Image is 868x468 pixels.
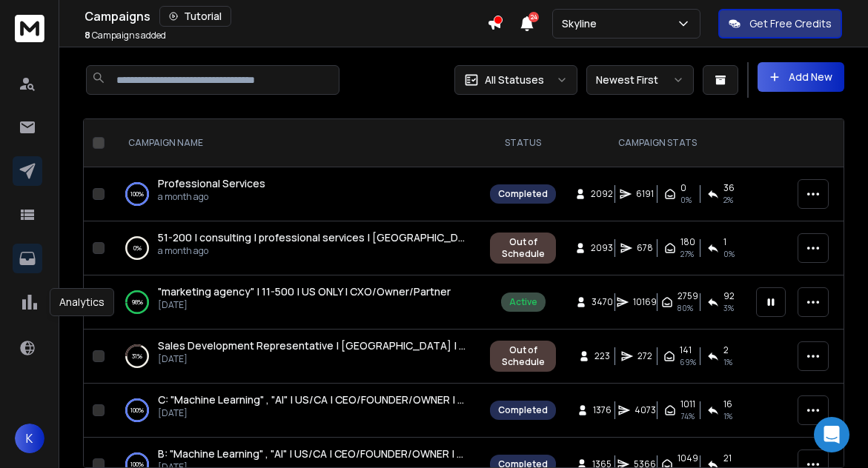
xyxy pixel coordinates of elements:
[15,424,44,453] button: K
[498,404,548,416] div: Completed
[130,187,144,201] p: 100 %
[594,350,610,362] span: 223
[680,248,694,260] span: 27 %
[677,302,693,314] span: 80 %
[677,452,698,464] span: 1049
[680,410,695,422] span: 74 %
[110,384,481,438] td: 100%C: "Machine Learning" , "AI" | US/CA | CEO/FOUNDER/OWNER | 50-500[DATE]
[158,245,466,257] p: a month ago
[85,29,90,41] span: 8
[158,284,451,298] span: "marketing agency" | 11-500 | US ONLY | CXO/Owner/Partner
[158,176,265,191] a: Professional Services
[110,330,481,384] td: 31%Sales Development Representative | [GEOGRAPHIC_DATA] | 24 Hrs[DATE]
[485,73,544,87] p: All Statuses
[592,296,613,308] span: 3470
[593,404,612,416] span: 1376
[677,290,698,302] span: 2759
[723,182,735,194] span: 36
[158,338,491,352] span: Sales Development Representative | [GEOGRAPHIC_DATA] | 24 Hrs
[680,182,686,194] span: 0
[158,392,466,407] a: C: "Machine Learning" , "AI" | US/CA | CEO/FOUNDER/OWNER | 50-500
[723,344,729,356] span: 2
[562,16,603,31] p: Skyline
[110,275,481,330] td: 98%"marketing agency" | 11-500 | US ONLY | CXO/Owner/Partner[DATE]
[158,230,664,244] span: 51-200 | consulting | professional services | [GEOGRAPHIC_DATA]/[GEOGRAPHIC_DATA] | CXO/Owner
[481,119,565,167] th: STATUS
[110,167,481,221] td: 100%Professional Servicesa month ago
[680,236,695,248] span: 180
[132,349,142,364] p: 31 %
[158,176,265,190] span: Professional Services
[637,242,653,254] span: 678
[85,6,487,27] div: Campaigns
[718,9,842,39] button: Get Free Credits
[723,290,735,302] span: 92
[680,194,692,206] span: 0%
[498,344,548,368] div: Out of Schedule
[529,12,539,22] span: 24
[158,284,451,299] a: "marketing agency" | 11-500 | US ONLY | CXO/Owner/Partner
[158,353,466,365] p: [DATE]
[158,230,466,245] a: 51-200 | consulting | professional services | [GEOGRAPHIC_DATA]/[GEOGRAPHIC_DATA] | CXO/Owner
[133,241,142,255] p: 0 %
[159,6,231,27] button: Tutorial
[158,407,466,419] p: [DATE]
[723,356,732,368] span: 1 %
[635,404,656,416] span: 4073
[758,62,844,92] button: Add New
[498,188,548,200] div: Completed
[633,296,657,308] span: 10169
[509,296,537,308] div: Active
[498,236,548,260] div: Out of Schedule
[85,30,166,41] p: Campaigns added
[158,392,494,407] span: C: "Machine Learning" , "AI" | US/CA | CEO/FOUNDER/OWNER | 50-500
[132,295,143,310] p: 98 %
[158,447,493,461] span: B: "Machine Learning" , "AI" | US/CA | CEO/FOUNDER/OWNER | 50-500
[723,398,732,410] span: 16
[636,188,654,200] span: 6191
[158,447,466,461] a: B: "Machine Learning" , "AI" | US/CA | CEO/FOUNDER/OWNER | 50-500
[110,119,481,167] th: CAMPAIGN NAME
[565,119,750,167] th: CAMPAIGN STATS
[50,288,114,316] div: Analytics
[591,188,613,200] span: 2092
[723,410,732,422] span: 1 %
[130,403,144,418] p: 100 %
[723,302,734,314] span: 3 %
[723,248,735,260] span: 0 %
[680,398,695,410] span: 1011
[723,194,733,206] span: 2 %
[814,417,849,452] div: Open Intercom Messenger
[591,242,613,254] span: 2093
[723,236,726,248] span: 1
[110,221,481,275] td: 0%51-200 | consulting | professional services | [GEOGRAPHIC_DATA]/[GEOGRAPHIC_DATA] | CXO/Ownera ...
[723,452,732,464] span: 21
[637,350,652,362] span: 272
[586,65,694,95] button: Newest First
[158,338,466,353] a: Sales Development Representative | [GEOGRAPHIC_DATA] | 24 Hrs
[680,344,692,356] span: 141
[680,356,696,368] span: 69 %
[158,299,451,311] p: [DATE]
[158,191,265,203] p: a month ago
[749,16,832,31] p: Get Free Credits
